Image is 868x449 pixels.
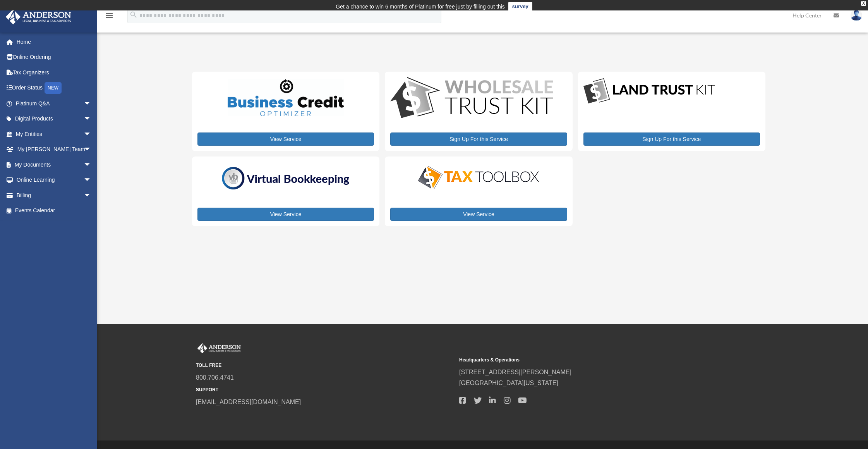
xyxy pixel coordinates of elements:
a: Tax Organizers [5,65,103,80]
small: Headquarters & Operations [459,356,717,364]
img: Anderson Advisors Platinum Portal [196,343,242,353]
a: Sign Up For this Service [583,132,760,146]
a: View Service [197,208,374,221]
div: close [861,1,866,6]
a: My [PERSON_NAME] Teamarrow_drop_down [5,142,103,157]
img: User Pic [851,10,862,21]
small: TOLL FREE [196,361,454,370]
img: WS-Trust-Kit-lgo-1.jpg [390,77,553,120]
a: Sign Up For this Service [390,132,567,146]
a: Order StatusNEW [5,80,103,96]
a: Home [5,34,103,50]
a: Digital Productsarrow_drop_down [5,111,99,127]
a: survey [508,2,532,11]
a: Platinum Q&Aarrow_drop_down [5,96,103,111]
a: [STREET_ADDRESS][PERSON_NAME] [459,369,571,375]
a: [EMAIL_ADDRESS][DOMAIN_NAME] [196,399,301,405]
div: Get a chance to win 6 months of Platinum for free just by filling out this [336,2,505,11]
a: My Documentsarrow_drop_down [5,157,103,172]
span: arrow_drop_down [84,126,99,142]
span: arrow_drop_down [84,188,99,203]
i: search [129,10,138,19]
span: arrow_drop_down [84,157,99,173]
a: [GEOGRAPHIC_DATA][US_STATE] [459,380,558,386]
a: Online Ordering [5,50,103,65]
span: arrow_drop_down [84,111,99,127]
a: menu [105,14,114,20]
a: View Service [390,208,567,221]
a: 800.706.4741 [196,374,234,381]
img: Anderson Advisors Platinum Portal [3,9,74,24]
img: LandTrust_lgo-1.jpg [583,77,715,105]
div: NEW [45,82,62,94]
i: menu [105,11,114,20]
a: Billingarrow_drop_down [5,188,103,203]
small: SUPPORT [196,386,454,394]
span: arrow_drop_down [84,96,99,112]
span: arrow_drop_down [84,142,99,158]
a: Events Calendar [5,203,103,218]
a: My Entitiesarrow_drop_down [5,126,103,142]
a: View Service [197,132,374,146]
a: Online Learningarrow_drop_down [5,172,103,188]
span: arrow_drop_down [84,172,99,188]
